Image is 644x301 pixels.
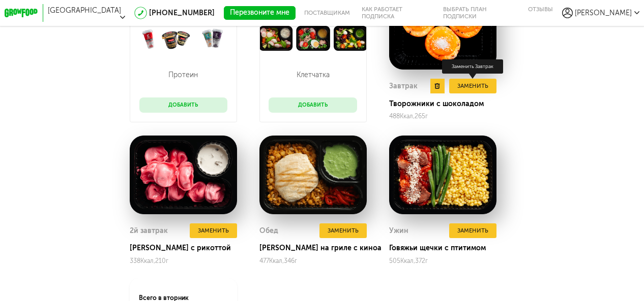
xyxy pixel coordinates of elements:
div: 477 346 [259,257,382,264]
div: Говяжьи щечки с птитимом [389,244,496,252]
a: [PHONE_NUMBER] [149,9,215,17]
div: 505 372 [389,257,496,264]
p: Клетчатка [278,71,348,79]
h3: Завтрак [389,82,418,90]
h3: Ужин [389,226,408,235]
button: Заменить [190,223,237,238]
span: Ккал, [400,257,415,264]
button: Заменить [319,223,367,238]
span: [PERSON_NAME] [575,9,632,17]
button: Перезвоните мне [224,6,296,19]
h3: 2й завтрак [130,226,168,235]
span: Ккал, [400,112,415,120]
span: г [425,257,428,264]
span: [GEOGRAPHIC_DATA] [48,6,121,15]
h3: Обед [259,226,278,235]
img: big_eDAa7AXJT8cXdYby.png [389,136,496,214]
div: [PERSON_NAME] с рикоттой [130,244,237,252]
div: 488 265 [389,112,496,120]
span: г [166,257,168,264]
span: Ккал, [140,257,155,264]
button: Заменить [449,223,496,238]
span: г [425,112,428,120]
img: big_XVTRiGRxn0WVJAT4.png [259,136,367,214]
button: Заменить [449,79,496,93]
div: [PERSON_NAME] на гриле с киноа [259,244,382,252]
button: Добавить [269,97,357,113]
img: big_tsROXB5P9kwqKV4s.png [130,136,237,214]
span: Ккал, [269,257,284,264]
button: Добавить [139,97,228,113]
div: Творожники с шоколадом [389,99,496,108]
p: Протеин [148,71,219,79]
div: 338 210 [130,257,237,264]
span: г [295,257,297,264]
